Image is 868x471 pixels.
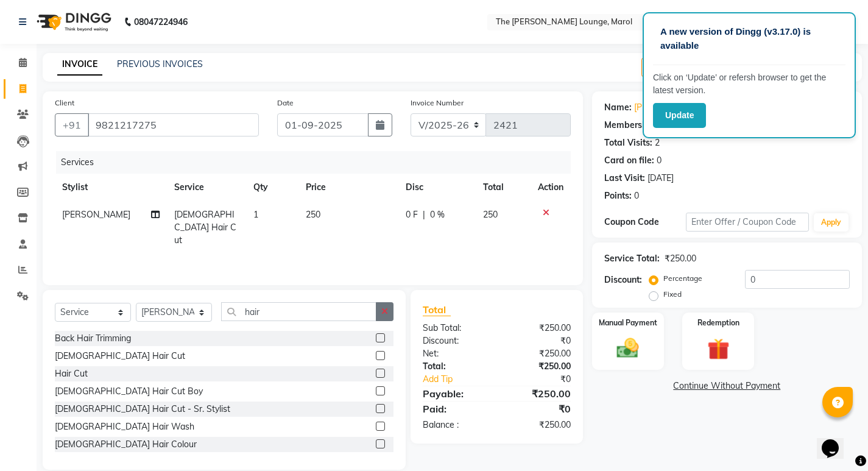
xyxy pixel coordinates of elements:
[496,419,579,431] div: ₹250.00
[55,438,197,451] div: [DEMOGRAPHIC_DATA] Hair Colour
[663,273,702,284] label: Percentage
[604,154,654,167] div: Card on file:
[653,103,706,128] button: Update
[411,97,464,108] label: Invoice Number
[496,360,579,373] div: ₹250.00
[663,289,682,300] label: Fixed
[531,174,571,201] th: Action
[414,419,496,431] div: Balance :
[55,174,167,201] th: Stylist
[55,113,89,136] button: +91
[665,252,696,265] div: ₹250.00
[604,216,686,228] div: Coupon Code
[55,403,230,416] div: [DEMOGRAPHIC_DATA] Hair Cut - Sr. Stylist
[483,209,498,220] span: 250
[496,335,579,347] div: ₹0
[56,151,580,174] div: Services
[55,367,88,380] div: Hair Cut
[31,5,115,39] img: logo
[55,97,74,108] label: Client
[599,317,657,328] label: Manual Payment
[610,336,646,361] img: _cash.svg
[117,58,203,69] a: PREVIOUS INVOICES
[634,189,639,202] div: 0
[414,360,496,373] div: Total:
[423,303,451,316] span: Total
[57,54,102,76] a: INVOICE
[604,252,660,265] div: Service Total:
[686,213,809,232] input: Enter Offer / Coupon Code
[817,422,856,459] iframe: chat widget
[604,189,632,202] div: Points:
[496,322,579,335] div: ₹250.00
[653,71,845,97] p: Click on ‘Update’ or refersh browser to get the latest version.
[55,332,131,345] div: Back Hair Trimming
[62,209,130,220] span: [PERSON_NAME]
[306,209,320,220] span: 250
[496,347,579,360] div: ₹250.00
[253,209,258,220] span: 1
[660,25,838,52] p: A new version of Dingg (v3.17.0) is available
[414,402,496,416] div: Paid:
[604,119,657,132] div: Membership:
[510,373,580,386] div: ₹0
[595,380,859,392] a: Continue Without Payment
[604,101,632,114] div: Name:
[634,101,702,114] a: [PERSON_NAME]
[414,322,496,335] div: Sub Total:
[174,209,236,246] span: [DEMOGRAPHIC_DATA] Hair Cut
[221,302,376,321] input: Search or Scan
[655,136,660,149] div: 2
[604,119,850,132] div: No Active Membership
[406,208,418,221] span: 0 F
[55,350,185,363] div: [DEMOGRAPHIC_DATA] Hair Cut
[88,113,259,136] input: Search by Name/Mobile/Email/Code
[246,174,299,201] th: Qty
[697,317,739,328] label: Redemption
[423,208,425,221] span: |
[476,174,530,201] th: Total
[604,274,642,286] div: Discount:
[134,5,188,39] b: 08047224946
[414,335,496,347] div: Discount:
[647,172,674,185] div: [DATE]
[700,336,736,363] img: _gift.svg
[430,208,445,221] span: 0 %
[641,58,711,77] button: Create New
[657,154,662,167] div: 0
[167,174,246,201] th: Service
[604,136,652,149] div: Total Visits:
[55,385,203,398] div: [DEMOGRAPHIC_DATA] Hair Cut Boy
[414,373,510,386] a: Add Tip
[604,172,645,185] div: Last Visit:
[398,174,476,201] th: Disc
[496,402,579,416] div: ₹0
[496,386,579,401] div: ₹250.00
[277,97,294,108] label: Date
[414,386,496,401] div: Payable:
[414,347,496,360] div: Net:
[298,174,398,201] th: Price
[814,213,849,232] button: Apply
[55,420,194,433] div: [DEMOGRAPHIC_DATA] Hair Wash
